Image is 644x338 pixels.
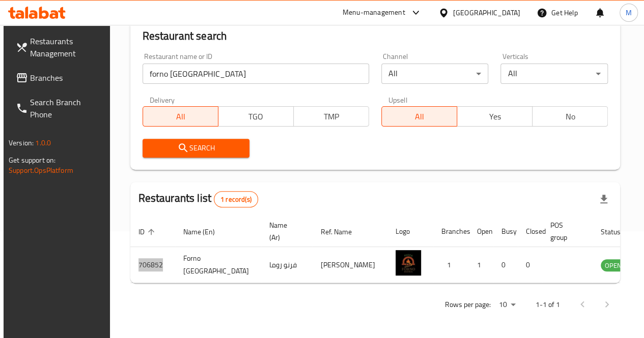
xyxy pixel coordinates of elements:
span: Search [151,142,242,155]
button: Search [143,139,250,158]
span: TMP [298,109,365,124]
span: ID [138,226,158,238]
span: Yes [461,109,528,124]
h2: Restaurants list [138,191,258,207]
span: Version: [9,136,34,149]
span: POS group [550,219,580,243]
p: Rows per page: [445,298,491,311]
a: Search Branch Phone [8,90,111,127]
label: Delivery [150,96,175,103]
th: Open [469,216,493,247]
td: 1 [433,247,469,283]
td: 0 [493,247,518,283]
button: No [532,106,608,127]
td: Forno [GEOGRAPHIC_DATA] [175,247,261,283]
span: OPEN [601,260,626,271]
div: Export file [592,187,616,211]
span: No [537,109,604,124]
a: Restaurants Management [8,29,111,66]
span: All [386,109,453,124]
span: Name (Ar) [269,219,300,243]
td: [PERSON_NAME] [313,247,387,283]
button: All [143,106,218,127]
th: Busy [493,216,518,247]
span: Restaurants Management [30,35,103,59]
span: Search Branch Phone [30,96,103,120]
div: Total records count [214,191,258,207]
p: 1-1 of 1 [536,298,560,311]
div: Rows per page: [495,297,519,313]
td: 0 [518,247,542,283]
input: Search for restaurant name or ID.. [143,64,369,84]
span: All [147,109,214,124]
td: فرنو روما [261,247,313,283]
span: 1.0.0 [35,136,51,149]
button: All [381,106,457,127]
span: 1 record(s) [214,195,258,204]
a: Support.OpsPlatform [9,164,73,177]
div: OPEN [601,259,626,271]
span: Branches [30,72,103,84]
th: Branches [433,216,469,247]
a: Branches [8,66,111,90]
th: Closed [518,216,542,247]
div: All [500,64,608,84]
label: Upsell [388,96,407,103]
button: Yes [457,106,533,127]
div: Menu-management [343,7,405,19]
span: Ref. Name [321,226,365,238]
span: M [626,7,632,18]
span: Name (En) [183,226,228,238]
span: TGO [222,109,290,124]
span: Get support on: [9,153,55,167]
td: 1 [469,247,493,283]
td: 706852 [130,247,175,283]
div: [GEOGRAPHIC_DATA] [453,7,520,18]
span: Status [601,226,634,238]
img: Forno Roma [396,250,421,275]
th: Logo [387,216,433,247]
div: All [381,64,489,84]
button: TGO [218,106,294,127]
h2: Restaurant search [143,28,608,44]
button: TMP [293,106,369,127]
